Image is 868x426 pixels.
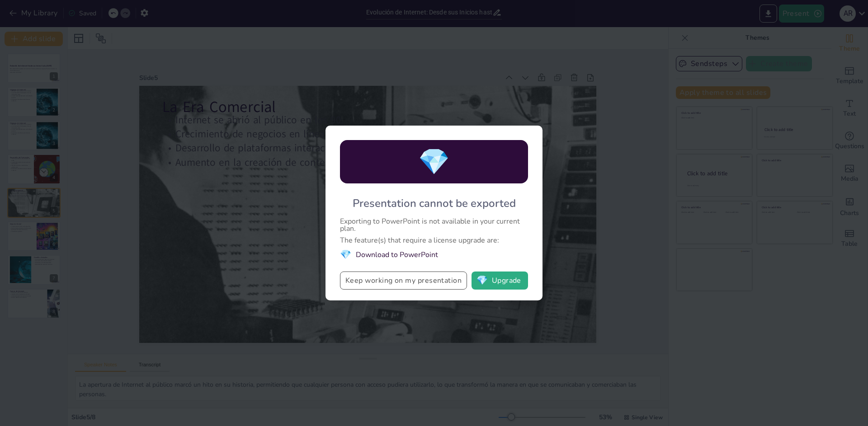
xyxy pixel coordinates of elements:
[418,145,450,179] span: diamond
[476,276,488,285] span: diamond
[353,196,516,211] div: Presentation cannot be exported
[340,218,528,232] div: Exporting to PowerPoint is not available in your current plan.
[472,272,528,290] button: diamondUpgrade
[340,237,528,244] div: The feature(s) that require a license upgrade are:
[340,272,467,290] button: Keep working on my presentation
[340,248,528,261] li: Download to PowerPoint
[340,248,351,261] span: diamond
